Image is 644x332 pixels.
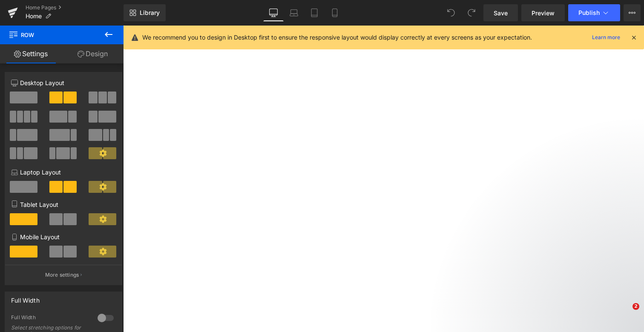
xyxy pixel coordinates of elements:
span: Row [9,26,94,44]
a: Desktop [263,4,284,21]
a: Home Pages [26,4,124,11]
button: More settings [5,265,122,285]
p: Tablet Layout [11,200,116,209]
a: Laptop [284,4,304,21]
span: Save [494,9,508,17]
div: Full Width [11,314,89,323]
a: Tablet [304,4,325,21]
button: Redo [463,4,480,21]
a: Design [62,44,124,63]
a: Preview [521,4,565,21]
div: Full Width [11,292,40,304]
button: Publish [568,4,620,21]
p: Desktop Layout [11,78,116,87]
a: Learn more [589,32,624,43]
button: Undo [443,4,460,21]
span: Preview [532,9,555,17]
span: 2 [632,303,639,310]
p: Laptop Layout [11,168,116,177]
iframe: Intercom live chat [615,303,635,323]
span: Library [140,9,160,17]
p: We recommend you to design in Desktop first to ensure the responsive layout would display correct... [142,33,532,42]
span: Home [26,13,42,20]
p: Mobile Layout [11,232,116,241]
a: Mobile [325,4,345,21]
span: Publish [578,9,600,16]
a: New Library [124,4,166,21]
p: More settings [45,271,79,279]
button: More [624,4,641,21]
